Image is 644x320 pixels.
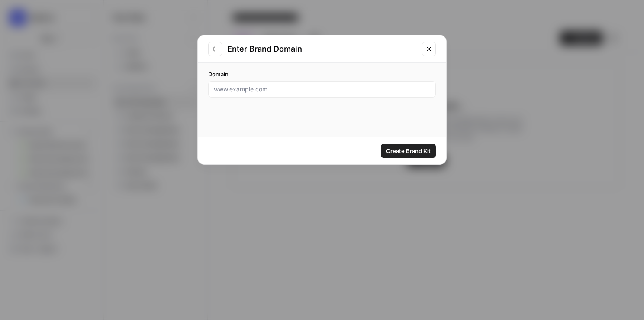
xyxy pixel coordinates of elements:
[422,42,436,56] button: Close modal
[386,147,431,155] span: Create Brand Kit
[381,144,436,158] button: Create Brand Kit
[227,43,417,55] h2: Enter Brand Domain
[208,70,436,78] label: Domain
[214,85,430,94] input: www.example.com
[208,42,222,56] button: Go to previous step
